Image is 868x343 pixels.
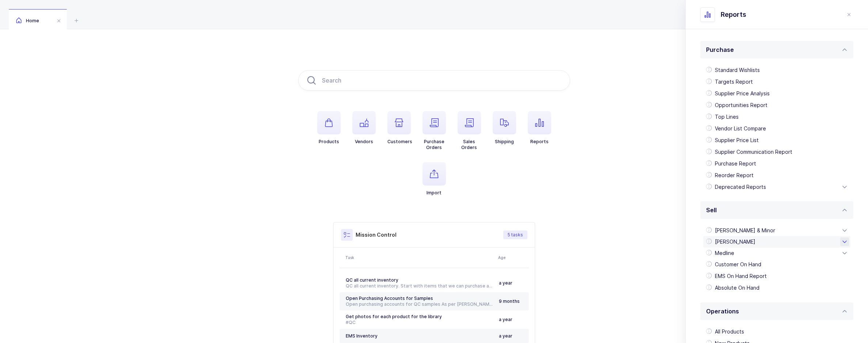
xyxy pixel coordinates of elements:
div: Purchase Report [703,158,850,169]
div: Targets Report [703,76,850,88]
button: Products [317,111,341,145]
span: Home [16,18,39,23]
div: [PERSON_NAME] [703,236,850,248]
div: Standard Wishlists [703,64,850,76]
div: QC all current inventory. Start with items that we can purchase a sample from Schein. #[GEOGRAPHI... [346,283,493,289]
div: Supplier Price List [703,134,850,146]
h3: Mission Control [356,231,397,239]
button: Reports [528,111,551,145]
div: Sell [700,219,853,300]
div: Age [498,255,527,260]
div: All Products [703,326,850,338]
span: 9 months [499,298,520,304]
div: Medline [703,247,850,259]
button: Shipping [493,111,516,145]
div: Opportunities Report [703,99,850,111]
div: Vendor List Compare [703,123,850,134]
div: EMS On Hand Report [703,270,850,282]
div: [PERSON_NAME] & Minor [703,225,850,236]
div: Supplier Price Analysis [703,88,850,99]
div: Deprecated Reports [703,181,850,193]
span: EMS Inventory [346,333,378,339]
div: Supplier Communication Report [703,146,850,158]
div: Purchase [700,58,853,198]
span: QC all current inventory [346,277,398,283]
div: Reorder Report [703,169,850,181]
span: a year [499,333,512,339]
input: Search [298,70,570,91]
div: Top Lines [703,111,850,123]
span: Open Purchasing Accounts for Samples [346,296,433,301]
button: Customers [387,111,412,145]
div: Operations [700,302,853,320]
div: Sell [700,201,853,219]
div: Purchase [700,41,853,58]
button: PurchaseOrders [422,111,446,150]
div: #QC [346,320,493,325]
span: a year [499,280,512,286]
button: close drawer [845,10,853,19]
button: Import [422,162,446,196]
span: Get photos for each product for the library [346,314,442,319]
button: SalesOrders [458,111,481,150]
span: a year [499,317,512,322]
div: Customer On Hand [703,259,850,270]
div: Task [345,255,494,260]
button: Vendors [352,111,376,145]
div: Open purchasing accounts for QC samples As per [PERSON_NAME], we had an account with [PERSON_NAME... [346,301,493,307]
span: 5 tasks [508,232,523,238]
div: Absolute On Hand [703,282,850,294]
span: Reports [721,10,746,19]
